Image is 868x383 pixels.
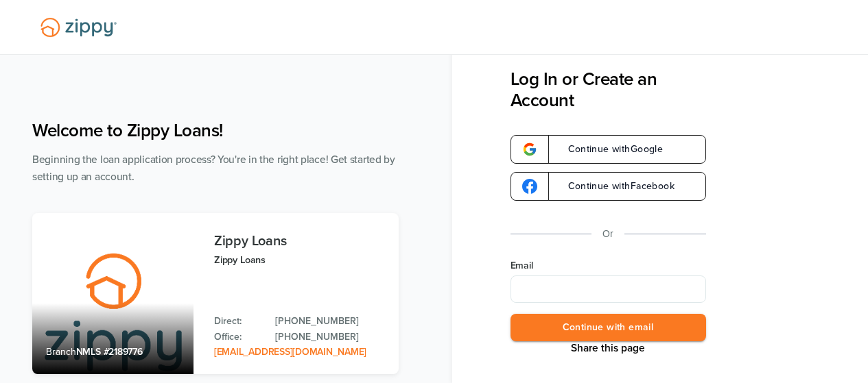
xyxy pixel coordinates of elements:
h3: Zippy Loans [214,234,385,249]
h3: Log In or Create an Account [511,69,706,111]
p: Office: [214,330,261,345]
a: google-logoContinue withFacebook [511,172,706,201]
span: Continue with Google [554,145,664,154]
span: Continue with Facebook [554,182,675,191]
p: Direct: [214,314,261,329]
button: Share This Page [567,341,649,355]
span: Branch [46,346,76,358]
img: google-logo [522,179,537,194]
a: Direct Phone: 512-975-2947 [275,314,385,329]
input: Email Address [511,275,706,303]
img: Lender Logo [32,12,125,43]
span: NMLS #2189776 [76,346,143,358]
span: Beginning the loan application process? You're in the right place! Get started by setting up an a... [32,153,395,183]
a: google-logoContinue withGoogle [511,135,706,164]
a: Office Phone: 512-975-2947 [275,330,385,345]
p: Or [602,225,613,243]
h1: Welcome to Zippy Loans! [32,120,399,141]
a: Email Address: zippyguide@zippymh.com [214,346,366,358]
p: Zippy Loans [214,252,385,268]
img: google-logo [522,142,537,157]
label: Email [511,259,706,273]
button: Continue with email [511,314,706,342]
